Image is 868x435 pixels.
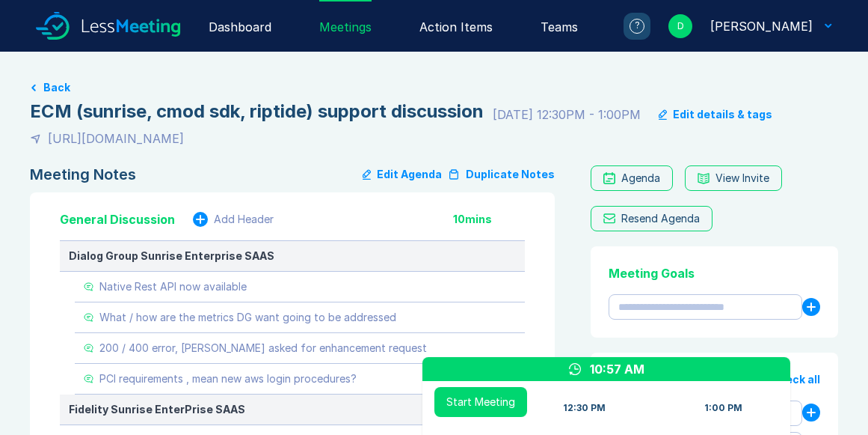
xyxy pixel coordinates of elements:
div: 1:00 PM [704,402,742,414]
button: Start Meeting [434,387,527,417]
a: Back [30,82,838,94]
div: Add Header [214,213,274,225]
div: Resend Agenda [621,213,700,225]
button: Resend Agenda [591,206,712,231]
div: Fidelity Sunrise EnterPrise SAAS [69,404,516,416]
button: Edit Agenda [363,165,442,183]
div: Agenda [621,172,660,184]
a: Agenda [591,165,673,191]
div: ? [630,19,644,34]
div: [URL][DOMAIN_NAME] [48,130,184,147]
div: 10:57 AM [590,360,644,378]
div: Edit details & tags [673,109,772,121]
a: ? [606,13,650,40]
div: Meeting Notes [30,165,136,183]
div: 10 mins [453,213,525,225]
div: 12:30 PM [563,402,606,414]
div: ECM (sunrise, cmod sdk, riptide) support discussion [30,100,484,124]
button: View Invite [685,165,782,191]
div: Meeting Goals [609,264,820,282]
div: View Invite [715,172,769,184]
div: PCI requirements , mean new aws login procedures? [99,373,357,385]
div: Native Rest API now available [99,281,247,293]
div: General Discussion [60,210,175,228]
div: What / how are the metrics DG want going to be addressed [99,311,396,323]
button: Edit details & tags [659,109,772,121]
div: [DATE] 12:30PM - 1:00PM [493,106,641,124]
div: David Fox [710,17,813,35]
button: Duplicate Notes [448,165,555,183]
button: Back [43,82,70,94]
button: Add Header [193,212,274,227]
div: Dialog Group Sunrise Enterprise SAAS [69,250,516,262]
div: D [668,14,692,38]
div: 200 / 400 error, [PERSON_NAME] asked for enhancement request [99,342,427,354]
